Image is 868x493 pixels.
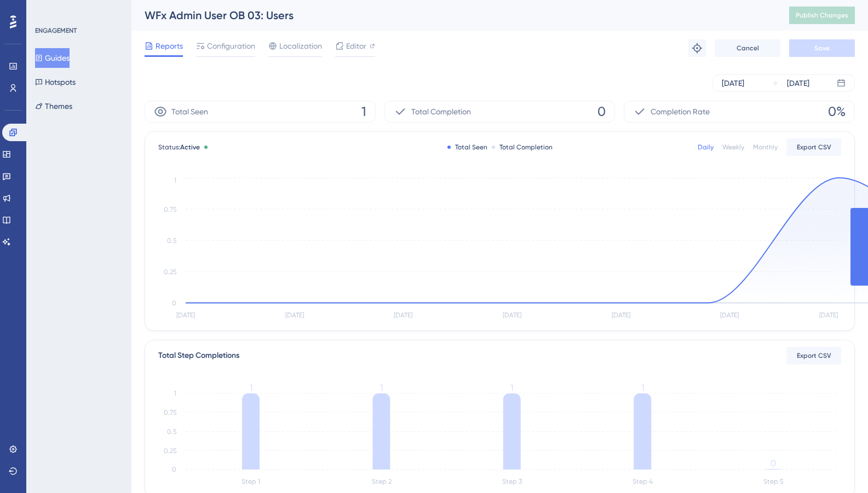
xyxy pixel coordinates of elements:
span: Editor [346,39,366,53]
button: Publish Changes [789,7,855,24]
button: Hotspots [35,72,76,92]
button: Save [789,39,855,57]
tspan: 0.75 [164,409,176,416]
tspan: Step 4 [633,478,653,485]
tspan: [DATE] [819,311,838,319]
tspan: [DATE] [720,311,739,319]
tspan: Step 3 [502,478,522,485]
span: Total Seen [171,105,208,118]
div: Total Completion [492,143,553,152]
span: Export CSV [797,143,831,152]
tspan: 1 [250,382,252,393]
tspan: 0.75 [164,206,176,213]
span: Status: [158,143,200,152]
div: WFx Admin User OB 03: Users [145,8,762,23]
span: Cancel [737,44,759,53]
div: ENGAGEMENT [35,26,77,35]
tspan: Step 5 [763,478,783,485]
span: Active [180,143,200,151]
tspan: Step 2 [372,478,392,485]
tspan: [DATE] [503,311,521,319]
tspan: 0 [771,458,776,468]
tspan: 1 [510,382,513,393]
tspan: 1 [380,382,383,393]
button: Export CSV [786,347,841,364]
tspan: 0 [172,299,176,307]
span: Total Completion [411,105,471,118]
tspan: [DATE] [176,311,195,319]
span: Localization [279,39,322,53]
span: Reports [156,39,183,53]
div: [DATE] [722,77,744,90]
div: Daily [698,143,714,152]
span: 1 [361,103,366,120]
span: 0 [597,103,606,120]
span: Export CSV [797,351,831,360]
button: Themes [35,96,72,116]
tspan: Step 1 [242,478,260,485]
span: Completion Rate [651,105,710,118]
tspan: 0.5 [167,237,176,245]
tspan: 1 [174,177,176,184]
tspan: 1 [174,390,176,397]
tspan: 0.25 [164,447,176,455]
button: Export CSV [786,138,841,156]
div: [DATE] [787,77,809,90]
div: Weekly [722,143,744,152]
button: Guides [35,48,70,68]
span: Save [814,44,830,53]
iframe: UserGuiding AI Assistant Launcher [822,450,855,483]
tspan: [DATE] [285,311,304,319]
tspan: 0.5 [167,428,176,436]
tspan: 1 [641,382,644,393]
tspan: 0 [172,466,176,473]
span: Publish Changes [796,11,848,20]
tspan: 0.25 [164,268,176,276]
span: Configuration [207,39,255,53]
div: Monthly [753,143,778,152]
div: Total Seen [447,143,487,152]
tspan: [DATE] [394,311,412,319]
tspan: [DATE] [612,311,630,319]
span: 0% [828,103,846,120]
div: Total Step Completions [158,349,239,362]
button: Cancel [715,39,780,57]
